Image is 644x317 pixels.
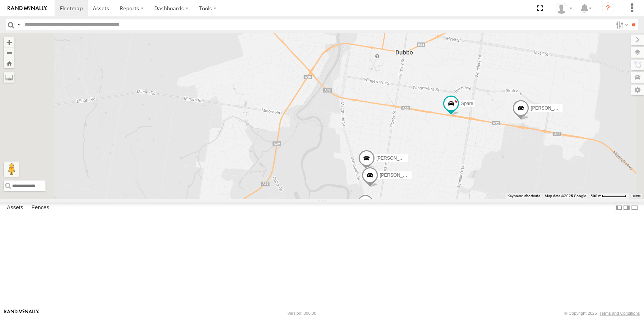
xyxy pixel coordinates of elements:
[613,19,629,30] label: Search Filter Options
[461,101,473,106] span: Spare
[633,194,641,197] a: Terms (opens in new tab)
[3,203,27,213] label: Assets
[376,155,462,161] span: [PERSON_NAME] [PERSON_NAME] New
[591,194,602,198] span: 500 m
[4,58,14,68] button: Zoom Home
[553,3,575,14] div: Tim Allan
[600,311,640,315] a: Terms and Conditions
[631,85,644,95] label: Map Settings
[545,194,586,198] span: Map data ©2025 Google
[588,193,629,199] button: Map scale: 500 m per 62 pixels
[28,203,53,213] label: Fences
[508,193,540,199] button: Keyboard shortcuts
[4,37,14,47] button: Zoom in
[379,173,417,178] span: [PERSON_NAME]
[4,47,14,58] button: Zoom out
[16,19,22,30] label: Search Query
[4,309,39,317] a: Visit our Website
[564,311,640,315] div: © Copyright 2025 -
[631,202,638,213] label: Hide Summary Table
[615,202,623,213] label: Dock Summary Table to the Left
[623,202,630,213] label: Dock Summary Table to the Right
[287,311,316,315] div: Version: 306.00
[602,2,614,14] i: ?
[4,72,14,83] label: Measure
[8,6,47,11] img: rand-logo.svg
[531,105,568,111] span: [PERSON_NAME]
[4,162,19,177] button: Drag Pegman onto the map to open Street View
